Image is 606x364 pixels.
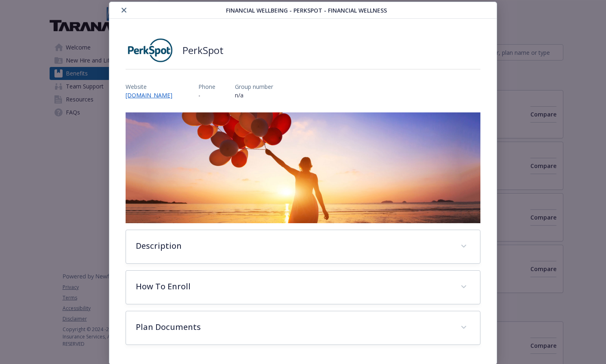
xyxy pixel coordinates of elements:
[136,280,450,293] p: How To Enroll
[235,91,273,99] p: n/a
[126,38,174,62] img: PerkSpot
[182,43,224,58] h2: PerkSpot
[119,5,129,15] button: close
[126,82,179,91] p: Website
[126,112,480,223] img: banner
[126,230,480,263] div: Description
[136,240,450,252] p: Description
[198,82,215,91] p: Phone
[126,91,179,99] a: [DOMAIN_NAME]
[235,82,273,91] p: Group number
[136,321,450,333] p: Plan Documents
[226,6,387,15] span: Financial Wellbeing - PerkSpot - Financial Wellness
[126,271,480,304] div: How To Enroll
[198,91,215,99] p: -
[126,311,480,345] div: Plan Documents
